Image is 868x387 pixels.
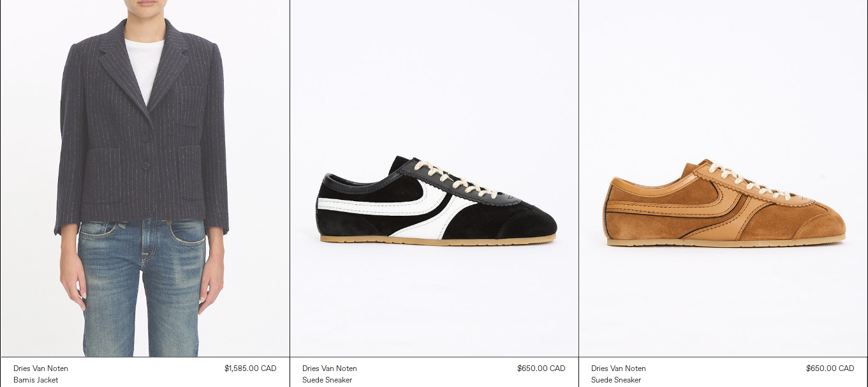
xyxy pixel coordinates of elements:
[592,376,647,387] a: Suede Sneaker
[14,376,69,387] a: Bamis Jacket
[14,364,69,376] a: Dries Van Noten
[14,365,69,376] div: Dries Van Noten
[303,365,358,376] div: Dries Van Noten
[303,364,358,376] a: Dries Van Noten
[518,364,566,376] div: $650.00 CAD
[225,364,277,376] div: $1,585.00 CAD
[807,364,855,376] div: $650.00 CAD
[592,376,642,387] div: Suede Sneaker
[303,376,358,387] a: Suede Sneaker
[592,365,647,376] div: Dries Van Noten
[14,376,59,387] div: Bamis Jacket
[303,376,353,387] div: Suede Sneaker
[592,364,647,376] a: Dries Van Noten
